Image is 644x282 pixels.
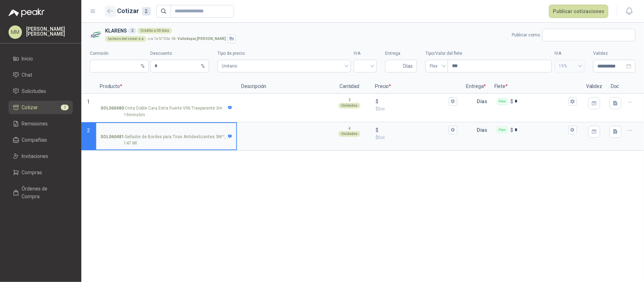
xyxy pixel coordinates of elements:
a: Compras [8,166,73,179]
span: Unitario [222,61,347,71]
a: Invitaciones [8,149,73,163]
input: Flex $ [515,127,567,133]
img: Logo peakr [8,8,45,17]
span: Chat [22,71,33,79]
span: Cotizar [22,104,38,111]
button: Flex $ [568,126,577,134]
p: Días [477,94,491,108]
p: 4 [348,126,350,131]
span: Flex [430,61,444,71]
span: 2 [87,128,90,133]
div: MM [8,25,22,39]
span: % [141,60,145,72]
p: Cantidad [328,80,371,94]
strong: SOL060481 [100,134,124,147]
span: Inicio [22,55,33,63]
label: Comisión [90,50,149,57]
span: 19% [559,61,580,71]
input: $$0,00 [380,127,447,133]
a: Compañías [8,133,73,147]
label: Entrega [385,50,417,57]
p: Flete [491,80,582,94]
a: Inicio [8,52,73,65]
button: $$0,00 [449,126,457,134]
div: Unidades [338,131,360,137]
a: Órdenes de Compra [8,182,73,203]
div: Flex [497,127,508,134]
label: Descuento [150,50,209,57]
label: Tipo de precio [217,50,351,57]
span: % [201,60,205,72]
p: 2 [348,97,350,103]
p: $ [376,98,378,105]
p: $ [376,134,457,141]
span: Remisiones [22,120,48,128]
img: Company Logo [90,29,102,41]
span: 0 [378,106,385,111]
span: Compañías [22,136,47,144]
p: - Sellador de Bordes para Tiras Antideslizantes 3M™, 147 Ml [100,134,232,147]
span: 1 [87,99,90,105]
span: Órdenes de Compra [22,185,66,200]
label: Tipo/Valor del flete [425,50,552,57]
p: Descripción [237,80,328,94]
a: Remisiones [8,117,73,130]
p: $ [376,106,457,112]
span: 0 [378,135,385,140]
button: Flex $ [568,97,577,106]
span: ,00 [381,107,385,111]
span: Días [403,60,413,72]
div: Unidades [338,103,360,108]
p: - Cinta Doble Cara Extra Fuerte Vhb Trasparente 3m 19mmx5m [100,105,232,118]
div: 2 [128,28,136,34]
a: Chat [8,68,73,82]
strong: SOL060480 [100,105,124,118]
p: Validez [582,80,607,94]
div: lacteos del cesar s.a [105,36,146,42]
input: SOL060480-Cinta Doble Cara Extra Fuerte Vhb Trasparente 3m 19mmx5m [100,99,232,104]
button: $$0,00 [449,97,457,106]
input: SOL060481-Sellador de Bordes para Tiras Antideslizantes 3M™, 147 Ml [100,128,232,133]
strong: Valledupar , [PERSON_NAME] [178,37,226,41]
p: cra 7a N°30a- 04 - [148,37,226,41]
input: Flex $ [515,99,567,104]
div: 2 [142,7,151,16]
h3: KLARENS [105,27,509,35]
div: Crédito a 30 días [138,28,172,34]
p: Doc [607,80,624,94]
span: Compras [22,169,42,176]
p: $ [511,126,514,134]
a: Cotizar2 [8,101,73,114]
p: [PERSON_NAME] [PERSON_NAME] [26,27,73,36]
input: $$0,00 [380,99,447,104]
label: IVA [555,50,585,57]
span: ,00 [381,136,385,140]
span: 2 [61,105,69,110]
div: Flex [497,98,508,105]
p: $ [511,98,514,105]
label: IVA [354,50,377,57]
button: Publicar cotizaciones [549,5,608,18]
p: Entrega [462,80,491,94]
p: Publicar como: [512,32,541,39]
p: $ [376,126,378,134]
h2: Cotizar [117,6,151,16]
p: Producto [95,80,237,94]
label: Validez [593,50,636,57]
p: Días [477,123,491,137]
p: Precio [371,80,462,94]
span: Invitaciones [22,152,48,160]
span: Solicitudes [22,87,46,95]
a: Solicitudes [8,84,73,98]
